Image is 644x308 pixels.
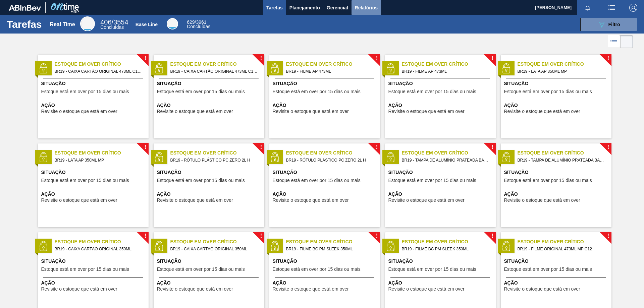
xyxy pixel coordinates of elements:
[187,19,195,25] span: 629
[157,191,263,198] span: Ação
[388,109,465,114] span: Revisite o estoque que está em over
[157,169,263,176] span: Situação
[157,89,245,94] span: Estoque está em over por 15 dias ou mais
[286,68,375,75] span: BR19 - FILME AP 473ML
[144,145,146,150] span: !
[273,267,361,272] span: Estoque está em over por 15 dias ou mais
[41,280,147,287] span: Ação
[41,169,147,176] span: Situação
[100,24,124,30] span: Concluídas
[518,245,606,253] span: BR19 - FILME ORIGINAL 473ML MP C12
[607,234,609,239] span: !
[38,152,48,162] img: status
[154,152,164,162] img: status
[38,241,48,251] img: status
[376,234,378,239] span: !
[608,35,620,48] div: Visão em Lista
[170,157,259,164] span: BR19 - RÓTULO PLÁSTICO PC ZERO 2L H
[501,152,511,162] img: status
[504,287,580,292] span: Revisite o estoque que está em over
[170,68,259,75] span: BR19 - CAIXA CARTÃO ORIGINAL 473ML C12 SLEEK
[9,5,41,11] img: TNhmsLtSVTkK8tSr43FrP2fwEKptu5GPRR3wAAAABJRU5ErkJggg==
[388,89,476,94] span: Estoque está em over por 15 dias ou mais
[41,267,129,272] span: Estoque está em over por 15 dias ou mais
[80,16,95,31] div: Real Time
[402,238,496,245] span: Estoque em Over Crítico
[504,89,592,94] span: Estoque está em over por 15 dias ou mais
[607,56,609,61] span: !
[518,157,606,164] span: BR19 - TAMPA DE ALUMÍNIO PRATEADA BALL CDL
[388,80,494,87] span: Situação
[187,19,206,25] span: / 3961
[273,80,378,87] span: Situação
[55,68,143,75] span: BR19 - CAIXA CARTÃO ORIGINAL 473ML C12 SLEEK
[157,287,233,292] span: Revisite o estoque que está em over
[402,149,496,157] span: Estoque em Over Crítico
[607,145,609,150] span: !
[608,22,620,27] span: Filtro
[388,102,494,109] span: Ação
[157,280,263,287] span: Ação
[504,280,610,287] span: Ação
[504,80,610,87] span: Situação
[41,198,117,203] span: Revisite o estoque que está em over
[504,102,610,109] span: Ação
[41,258,147,265] span: Situação
[376,56,378,61] span: !
[577,3,598,12] button: Notificações
[402,61,496,68] span: Estoque em Over Crítico
[273,178,361,183] span: Estoque está em over por 15 dias ou mais
[388,198,465,203] span: Revisite o estoque que está em over
[50,21,75,27] div: Real Time
[273,191,378,198] span: Ação
[385,152,395,162] img: status
[170,61,264,68] span: Estoque em Over Crítico
[501,63,511,73] img: status
[402,245,490,253] span: BR19 - FILME BC PM SLEEK 350ML
[388,258,494,265] span: Situação
[41,89,129,94] span: Estoque está em over por 15 dias ou mais
[376,145,378,150] span: !
[273,169,378,176] span: Situação
[491,234,493,239] span: !
[7,20,42,28] h1: Tarefas
[388,280,494,287] span: Ação
[41,191,147,198] span: Ação
[55,238,149,245] span: Estoque em Over Crítico
[55,245,143,253] span: BR19 - CAIXA CARTÃO ORIGINAL 350ML
[273,109,349,114] span: Revisite o estoque que está em over
[608,4,616,12] img: userActions
[41,109,117,114] span: Revisite o estoque que está em over
[100,18,111,26] span: 406
[286,238,380,245] span: Estoque em Over Crítico
[157,80,263,87] span: Situação
[388,287,465,292] span: Revisite o estoque que está em over
[402,157,490,164] span: BR19 - TAMPA DE ALUMÍNIO PRATEADA BALL CDL
[501,241,511,251] img: status
[518,68,606,75] span: BR19 - LATA AP 350ML MP
[504,191,610,198] span: Ação
[388,267,476,272] span: Estoque está em over por 15 dias ou mais
[273,280,378,287] span: Ação
[266,4,283,12] span: Tarefas
[491,56,493,61] span: !
[286,149,380,157] span: Estoque em Over Crítico
[388,169,494,176] span: Situação
[518,149,611,157] span: Estoque em Over Crítico
[270,152,280,162] img: status
[260,56,262,61] span: !
[167,18,178,29] div: Base Line
[187,20,210,29] div: Base Line
[55,61,149,68] span: Estoque em Over Crítico
[270,241,280,251] img: status
[518,61,611,68] span: Estoque em Over Crítico
[144,234,146,239] span: !
[504,109,580,114] span: Revisite o estoque que está em over
[388,178,476,183] span: Estoque está em over por 15 dias ou mais
[504,258,610,265] span: Situação
[580,18,637,31] button: Filtro
[286,61,380,68] span: Estoque em Over Crítico
[170,149,264,157] span: Estoque em Over Crítico
[136,22,158,27] div: Base Line
[55,149,149,157] span: Estoque em Over Crítico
